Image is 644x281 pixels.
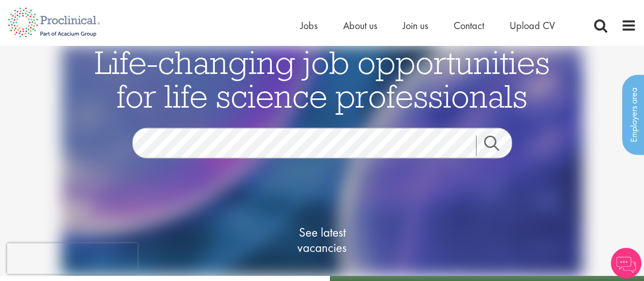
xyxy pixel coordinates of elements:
[403,19,428,32] a: Join us
[300,19,318,32] a: Jobs
[510,19,555,32] a: Upload CV
[454,19,484,32] a: Contact
[95,42,550,116] span: Life-changing job opportunities for life science professionals
[611,248,641,278] img: Chatbot
[271,225,373,256] span: See latest vacancies
[343,19,377,32] a: About us
[476,136,520,156] a: Job search submit button
[61,46,583,276] img: candidate home
[7,243,137,274] iframe: reCAPTCHA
